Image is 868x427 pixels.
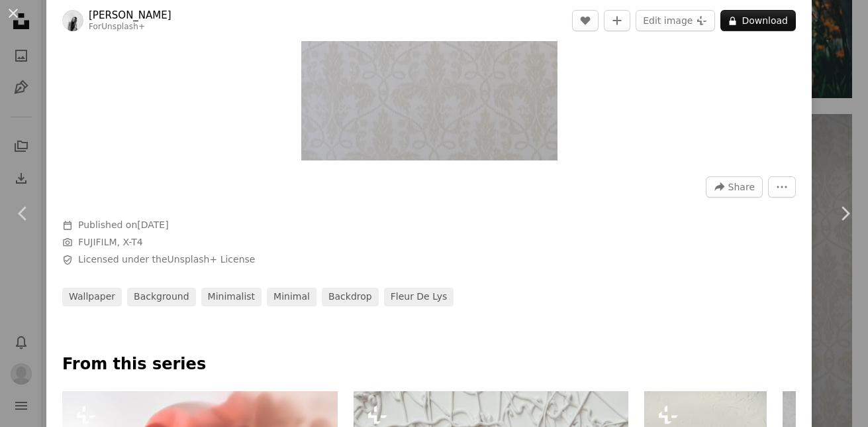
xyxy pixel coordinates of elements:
a: [PERSON_NAME] [89,9,171,22]
img: Go to Mathilde Langevin's profile [62,10,83,31]
time: February 2, 2024 at 5:04:18 AM EST [137,219,168,230]
a: backdrop [322,288,379,306]
button: Share this image [706,176,763,198]
button: FUJIFILM, X-T4 [78,236,143,249]
p: From this series [62,354,796,375]
button: More Actions [768,176,796,198]
button: Like [572,10,599,31]
a: fleur de lys [384,288,454,306]
a: Next [822,150,868,277]
span: Share [728,177,755,197]
a: background [127,288,196,306]
div: For [89,22,171,32]
span: Licensed under the [78,253,255,267]
span: Published on [78,219,169,230]
a: Unsplash+ License [168,254,256,265]
button: Edit image [636,10,715,31]
a: minimal [267,288,316,306]
a: minimalist [201,288,262,306]
button: Add to Collection [604,10,630,31]
button: Download [720,10,796,31]
a: Unsplash+ [101,22,145,31]
a: wallpaper [62,288,122,306]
